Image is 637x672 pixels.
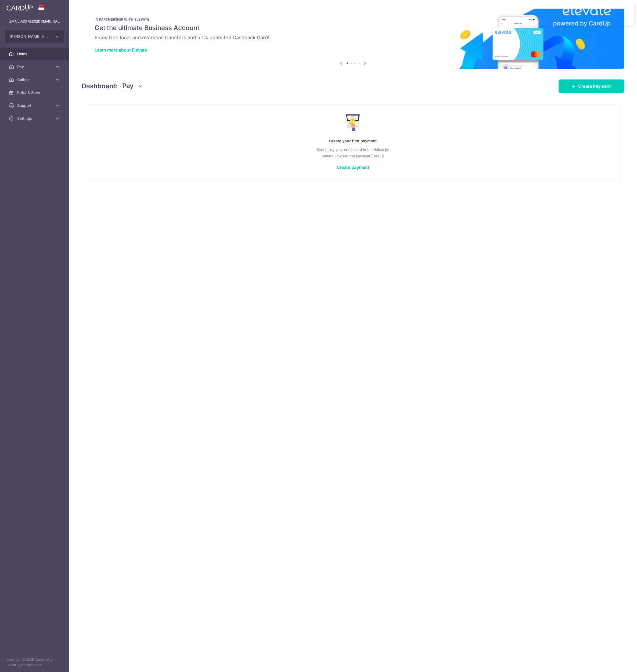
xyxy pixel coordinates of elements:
span: [PERSON_NAME] HAW SURVEYORS PTE. LTD. [10,34,49,39]
h4: Dashboard: [82,81,118,91]
span: Support [17,103,53,108]
img: Renovation banner [82,9,624,69]
span: Refer & Save [17,90,53,95]
p: Start using your credit card to the fullest by setting up your first payment [DATE]! [96,146,610,159]
p: [EMAIL_ADDRESS][DOMAIN_NAME] [9,19,60,24]
span: Home [17,51,53,57]
a: Learn more about Elevate [95,47,147,53]
img: Make Payment [346,114,360,131]
span: Pay [122,81,134,91]
button: [PERSON_NAME] HAW SURVEYORS PTE. LTD. [5,30,64,43]
span: Settings [17,116,53,121]
img: CardUp [6,4,33,11]
span: Collect [17,77,53,82]
span: Create Payment [578,83,611,89]
button: Pay [122,81,143,91]
span: Pay [17,64,53,70]
p: IN PARTNERSHIP WITH ELEVATE [95,17,611,21]
p: Create your first payment [96,138,610,144]
h5: Get the ultimate Business Account [95,24,611,32]
a: Create Payment [559,79,624,93]
h6: Enjoy free local and overseas transfers and a 1% unlimited Cashback Card! [95,34,611,41]
a: Create payment [337,165,369,170]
